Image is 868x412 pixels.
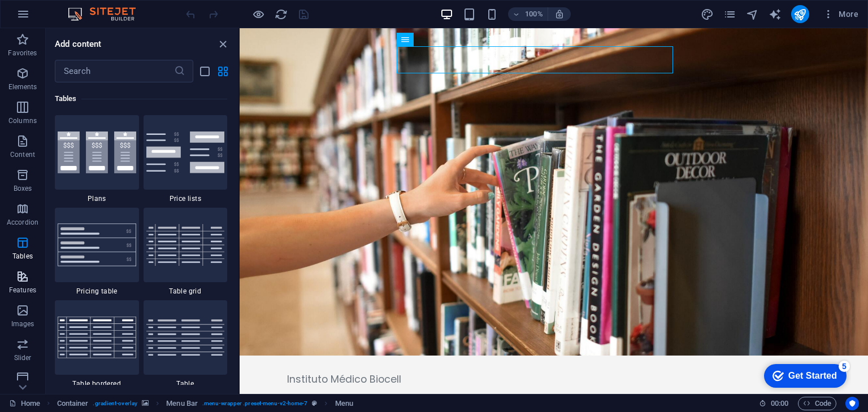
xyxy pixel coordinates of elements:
[55,300,139,388] div: Table bordered
[93,397,137,410] span: . gradient-overlay
[57,397,89,410] span: Click to select. Double-click to edit
[58,132,136,173] img: plans.svg
[144,287,228,296] span: Table grid
[818,5,863,23] button: More
[146,132,225,173] img: pricing-lists.svg
[58,223,136,266] img: pricing-table.svg
[198,64,211,78] button: list-view
[723,8,736,21] i: Pages (Ctrl+Alt+S)
[9,286,36,295] p: Features
[769,8,782,21] i: AI Writer
[55,60,174,82] input: Search
[823,8,858,20] span: More
[55,37,102,51] h6: Add content
[33,12,82,23] div: Get Started
[216,37,229,51] button: close panel
[55,92,227,106] h6: Tables
[8,116,37,125] p: Columns
[274,7,288,21] button: reload
[166,397,198,410] span: Click to select. Double-click to edit
[12,252,33,261] p: Tables
[335,397,353,410] span: Click to select. Double-click to edit
[10,150,35,159] p: Content
[55,379,139,388] span: Table bordered
[202,397,307,410] span: . menu-wrapper .preset-menu-v2-home-7
[9,6,92,29] div: Get Started 5 items remaining, 0% complete
[144,300,228,388] div: Table
[55,194,139,203] span: Plans
[142,400,149,406] i: This element contains a background
[779,399,780,407] span: :
[8,49,37,58] p: Favorites
[769,7,782,21] button: text_generator
[701,8,714,21] i: Design (Ctrl+Alt+Y)
[723,7,737,21] button: pages
[55,287,139,296] span: Pricing table
[508,7,548,21] button: 100%
[146,224,225,265] img: table-grid.svg
[525,7,543,21] h6: 100%
[8,82,37,91] p: Elements
[791,5,809,23] button: publish
[312,400,317,406] i: This element is a customizable preset
[144,194,228,203] span: Price lists
[798,397,836,410] button: Code
[554,9,565,19] i: On resize automatically adjust zoom level to fit chosen device.
[793,8,806,21] i: Publish
[7,218,38,227] p: Accordion
[803,397,831,410] span: Code
[845,397,859,410] button: Usercentrics
[746,8,759,21] i: Navigator
[14,353,32,362] p: Slider
[759,397,789,410] h6: Session time
[55,115,139,203] div: Plans
[65,7,150,21] img: Editor Logo
[701,7,714,21] button: design
[57,397,353,410] nav: breadcrumb
[746,7,759,21] button: navigator
[216,64,229,78] button: grid-view
[146,319,225,355] img: table.svg
[11,319,34,328] p: Images
[84,2,95,14] div: 5
[144,379,228,388] span: Table
[9,397,40,410] a: Click to cancel selection. Double-click to open Pages
[144,208,228,296] div: Table grid
[771,397,788,410] span: 00 00
[14,184,32,193] p: Boxes
[55,208,139,296] div: Pricing table
[58,317,136,358] img: table-bordered.svg
[144,115,228,203] div: Price lists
